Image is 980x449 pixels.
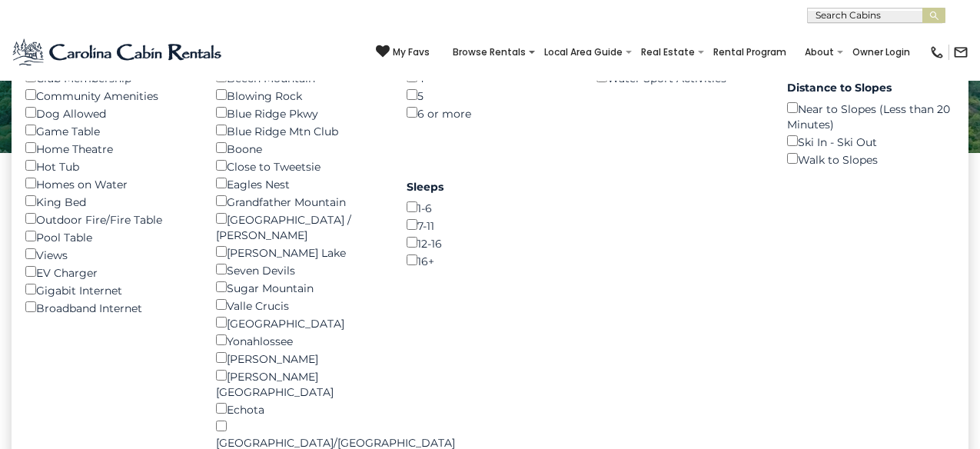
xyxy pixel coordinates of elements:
[25,228,193,245] div: Pool Table
[216,400,384,417] div: Echota
[407,216,574,234] div: 7-11
[797,42,842,63] a: About
[216,261,384,278] div: Seven Devils
[25,175,193,192] div: Homes on Water
[25,263,193,281] div: EV Charger
[445,42,533,63] a: Browse Rentals
[787,80,955,95] label: Distance to Slopes
[25,121,193,139] div: Game Table
[407,86,574,104] div: 5
[706,42,794,63] a: Rental Program
[216,367,384,400] div: [PERSON_NAME][GEOGRAPHIC_DATA]
[25,139,193,157] div: Home Theatre
[216,139,384,157] div: Boone
[407,179,574,195] label: Sleeps
[929,45,945,60] img: phone-regular-black.png
[216,210,384,243] div: [GEOGRAPHIC_DATA] / [PERSON_NAME]
[216,331,384,349] div: Yonahlossee
[25,157,193,175] div: Hot Tub
[25,281,193,298] div: Gigabit Internet
[216,192,384,210] div: Grandfather Mountain
[216,104,384,121] div: Blue Ridge Pkwy
[407,198,574,216] div: 1-6
[787,150,955,168] div: Walk to Slopes
[12,37,224,68] img: Blue-2.png
[787,99,955,132] div: Near to Slopes (Less than 20 Minutes)
[393,45,430,59] span: My Favs
[216,278,384,296] div: Sugar Mountain
[25,86,193,104] div: Community Amenities
[25,245,193,263] div: Views
[216,86,384,104] div: Blowing Rock
[25,104,193,121] div: Dog Allowed
[216,121,384,139] div: Blue Ridge Mtn Club
[376,45,430,60] a: My Favs
[407,104,574,121] div: 6 or more
[845,42,918,63] a: Owner Login
[537,42,630,63] a: Local Area Guide
[216,157,384,175] div: Close to Tweetsie
[407,251,574,269] div: 16+
[216,314,384,331] div: [GEOGRAPHIC_DATA]
[216,243,384,261] div: [PERSON_NAME] Lake
[216,349,384,367] div: [PERSON_NAME]
[953,45,968,60] img: mail-regular-black.png
[216,175,384,192] div: Eagles Nest
[633,42,703,63] a: Real Estate
[25,192,193,210] div: King Bed
[25,298,193,316] div: Broadband Internet
[25,210,193,228] div: Outdoor Fire/Fire Table
[407,234,574,251] div: 12-16
[787,132,955,150] div: Ski In - Ski Out
[216,296,384,314] div: Valle Crucis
